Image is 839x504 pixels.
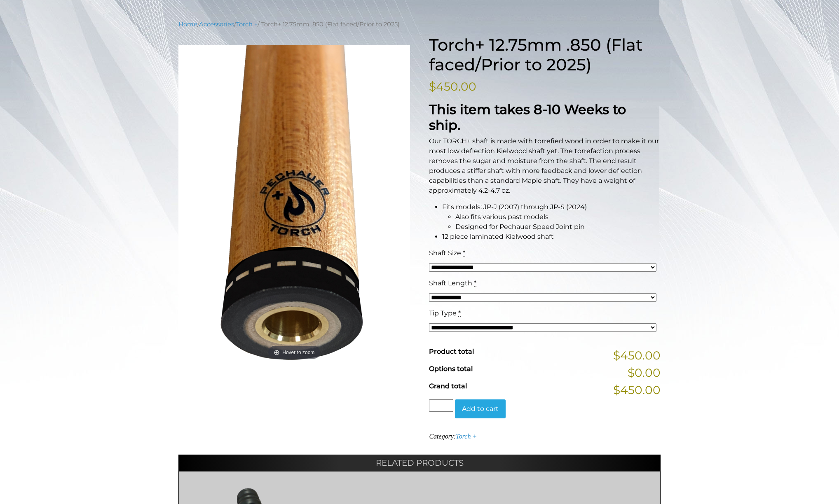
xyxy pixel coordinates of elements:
[429,101,626,133] strong: This item takes 8-10 Weeks to ship.
[429,35,661,75] h1: Torch+ 12.75mm .850 (Flat faced/Prior to 2025)
[429,348,474,355] span: Product total
[429,382,467,390] span: Grand total
[429,399,453,412] input: Product quantity
[178,21,197,28] a: Home
[455,212,661,222] li: Also fits various past models
[178,45,410,362] img: kielwood-torchplus-jpseries-1.png
[199,21,234,28] a: Accessories
[628,364,661,381] span: $0.00
[613,381,661,399] span: $450.00
[178,20,661,29] nav: Breadcrumb
[429,79,436,93] span: $
[236,21,258,28] a: Torch +
[613,347,661,364] span: $450.00
[178,45,410,362] a: Hover to zoom
[429,433,477,440] span: Category:
[455,222,661,232] li: Designed for Pechauer Speed Joint pin
[456,433,477,440] a: Torch +
[442,202,661,232] li: Fits models: JP-J (2007) through JP-S (2024)
[474,279,476,287] abbr: required
[429,79,476,93] bdi: 450.00
[429,365,473,373] span: Options total
[429,249,461,257] span: Shaft Size
[429,309,457,317] span: Tip Type
[458,309,461,317] abbr: required
[455,399,506,418] button: Add to cart
[463,249,465,257] abbr: required
[429,136,661,196] p: Our TORCH+ shaft is made with torrefied wood in order to make it our most low deflection Kielwood...
[178,455,661,471] h2: Related products
[429,279,472,287] span: Shaft Length
[442,232,661,242] li: 12 piece laminated Kielwood shaft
